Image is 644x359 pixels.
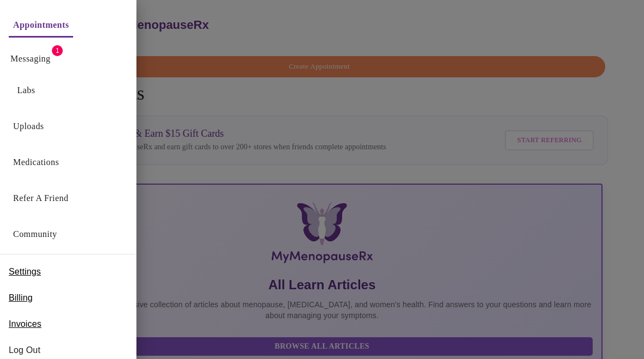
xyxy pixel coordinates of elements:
span: Log Out [9,344,128,357]
a: Invoices [9,315,41,333]
a: Billing [9,289,33,307]
span: 1 [52,45,63,56]
button: Labs [9,80,44,101]
a: Uploads [13,119,44,134]
button: Uploads [9,115,49,137]
a: Messaging [10,51,50,66]
button: Refer a Friend [9,187,73,209]
button: Appointments [9,14,73,38]
button: Messaging [6,48,55,70]
a: Settings [9,263,41,281]
a: Labs [17,83,35,98]
a: Appointments [13,17,69,33]
button: Community [9,223,62,245]
a: Medications [13,155,59,170]
button: Medications [9,151,63,173]
a: Refer a Friend [13,191,69,206]
span: Invoices [9,318,41,331]
span: Billing [9,291,33,305]
span: Settings [9,265,41,278]
a: Community [13,227,57,242]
